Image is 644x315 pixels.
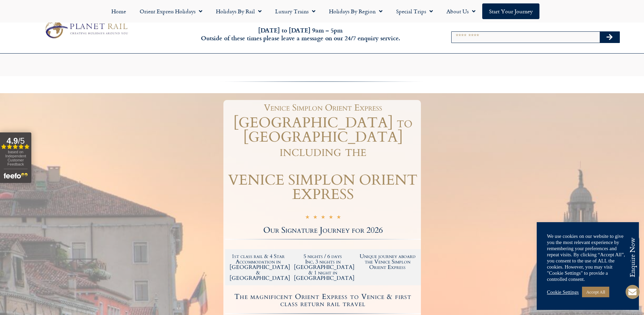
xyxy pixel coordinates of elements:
[336,214,341,222] i: ☆
[547,233,629,282] div: We use cookies on our website to give you the most relevant experience by remembering your prefer...
[582,287,609,297] a: Accept All
[226,293,420,307] h4: The magnificent Orient Express to Venice & first class return rail travel
[322,3,389,19] a: Holidays by Region
[547,289,579,295] a: Cookie Settings
[321,214,325,222] i: ☆
[209,3,268,19] a: Holidays by Rail
[600,32,619,43] button: Search
[173,26,427,42] h6: [DATE] to [DATE] 9am – 5pm Outside of these times please leave a message on our 24/7 enquiry serv...
[482,3,539,19] a: Start your Journey
[225,116,421,202] h1: [GEOGRAPHIC_DATA] to [GEOGRAPHIC_DATA] including the VENICE SIMPLON ORIENT EXPRESS
[294,254,352,281] h2: 5 nights / 6 days Inc. 3 nights in [GEOGRAPHIC_DATA] & 1 night in [GEOGRAPHIC_DATA]
[105,3,133,19] a: Home
[440,3,482,19] a: About Us
[229,103,418,112] h1: Venice Simplon Orient Express
[230,254,287,281] h2: 1st class rail & 4 Star Accommodation in [GEOGRAPHIC_DATA] & [GEOGRAPHIC_DATA]
[329,214,333,222] i: ☆
[42,18,130,40] img: Planet Rail Train Holidays Logo
[359,254,417,270] h2: Unique journey aboard the Venice Simplon Orient Express
[268,3,322,19] a: Luxury Trains
[3,3,641,19] nav: Menu
[305,213,341,222] div: 5/5
[225,226,421,234] h2: Our Signature Journey for 2026
[313,214,317,222] i: ☆
[305,214,310,222] i: ☆
[389,3,440,19] a: Special Trips
[133,3,209,19] a: Orient Express Holidays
